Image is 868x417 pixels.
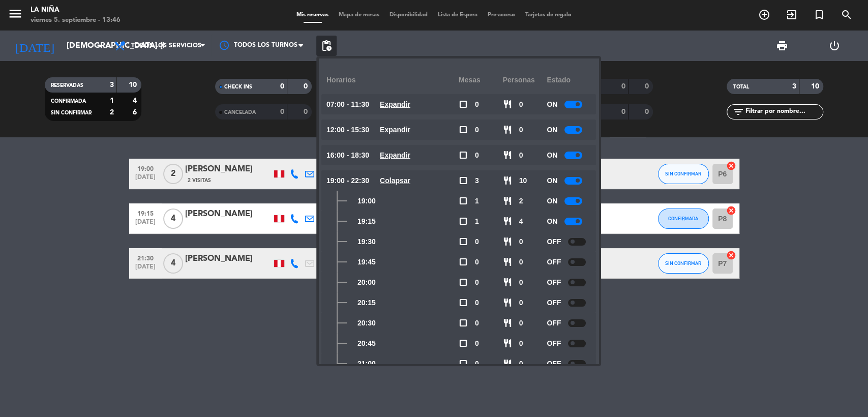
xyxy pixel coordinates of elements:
[503,359,512,368] span: restaurant
[459,217,468,226] span: check_box_outline_blank
[8,6,23,25] button: menu
[519,99,523,110] span: 0
[519,297,523,309] span: 0
[51,110,92,115] span: SIN CONFIRMAR
[665,171,701,176] span: SIN CONFIRMAR
[726,161,736,171] i: cancel
[433,12,483,18] span: Lista de Espera
[658,164,709,184] button: SIN CONFIRMAR
[291,12,334,18] span: Mis reservas
[475,236,479,248] span: 0
[185,163,272,176] div: [PERSON_NAME]
[503,298,512,307] span: restaurant
[357,236,376,248] span: 19:30
[475,216,479,227] span: 1
[658,253,709,274] button: SIN CONFIRMAR
[547,216,557,227] span: ON
[133,162,158,174] span: 19:00
[133,174,158,186] span: [DATE]
[31,15,121,25] div: viernes 5. septiembre - 13:46
[326,124,369,136] span: 12:00 - 15:30
[475,297,479,309] span: 0
[357,277,376,288] span: 20:00
[519,175,527,187] span: 10
[304,83,310,90] strong: 0
[644,83,650,90] strong: 0
[459,100,468,109] span: check_box_outline_blank
[841,9,853,21] i: search
[51,99,86,104] span: CONFIRMADA
[326,99,369,110] span: 07:00 - 11:30
[380,151,410,159] u: Expandir
[326,175,369,187] span: 19:00 - 22:30
[644,108,650,115] strong: 0
[475,99,479,110] span: 0
[357,216,376,227] span: 19:15
[459,196,468,205] span: check_box_outline_blank
[792,83,796,90] strong: 3
[744,106,823,117] input: Filtrar por nombre...
[459,151,468,160] span: check_box_outline_blank
[621,83,625,90] strong: 0
[304,108,310,115] strong: 0
[163,253,183,274] span: 4
[459,339,468,348] span: check_box_outline_blank
[475,338,479,349] span: 0
[129,81,139,88] strong: 10
[133,207,158,219] span: 19:15
[459,176,468,185] span: check_box_outline_blank
[519,124,523,136] span: 0
[503,318,512,327] span: restaurant
[519,358,523,370] span: 0
[357,317,376,329] span: 20:30
[519,150,523,161] span: 0
[547,99,557,110] span: ON
[8,35,62,57] i: [DATE]
[732,106,744,118] i: filter_list
[357,297,376,309] span: 20:15
[665,260,701,266] span: SIN CONFIRMAR
[503,339,512,348] span: restaurant
[31,5,121,15] div: La Niña
[224,110,256,115] span: CANCELADA
[131,42,201,49] span: Todos los servicios
[326,66,459,94] div: Horarios
[828,40,841,52] i: power_settings_new
[188,176,211,185] span: 2 Visitas
[133,252,158,263] span: 21:30
[520,12,577,18] span: Tarjetas de regalo
[110,97,114,104] strong: 1
[547,297,561,309] span: OFF
[95,40,107,52] i: arrow_drop_down
[503,100,512,109] span: restaurant
[459,359,468,368] span: check_box_outline_blank
[320,40,333,52] span: pending_actions
[547,175,557,187] span: ON
[459,278,468,287] span: check_box_outline_blank
[503,217,512,226] span: restaurant
[668,216,698,221] span: CONFIRMADA
[459,298,468,307] span: check_box_outline_blank
[726,250,736,260] i: cancel
[280,83,284,90] strong: 0
[503,151,512,160] span: restaurant
[459,237,468,246] span: check_box_outline_blank
[483,12,520,18] span: Pre-acceso
[475,358,479,370] span: 0
[380,100,410,108] u: Expandir
[503,196,512,205] span: restaurant
[547,358,561,370] span: OFF
[547,124,557,136] span: ON
[503,176,512,185] span: restaurant
[51,83,83,88] span: RESERVADAS
[547,195,557,207] span: ON
[813,9,825,21] i: turned_in_not
[280,108,284,115] strong: 0
[621,108,625,115] strong: 0
[547,236,561,248] span: OFF
[475,124,479,136] span: 0
[380,176,410,185] u: Colapsar
[334,12,384,18] span: Mapa de mesas
[224,84,252,90] span: CHECK INS
[163,164,183,184] span: 2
